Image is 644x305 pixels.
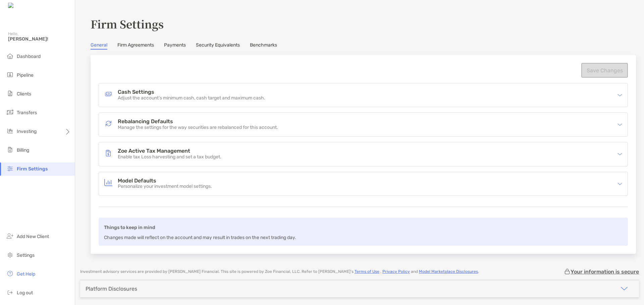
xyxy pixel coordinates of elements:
img: logout icon [6,288,14,296]
div: icon arrowModel DefaultsModel DefaultsPersonalize your investment model settings. [99,172,628,196]
span: Log out [17,290,33,296]
div: Platform Disclosures [86,286,137,292]
img: pipeline icon [6,71,14,79]
a: Firm Agreements [117,42,154,50]
p: Changes made will reflect on the account and may result in trades on the next trading day. [104,233,296,242]
a: Payments [164,42,186,50]
a: Security Equivalents [196,42,240,50]
p: Investment advisory services are provided by [PERSON_NAME] Financial . This site is powered by Zo... [80,269,479,274]
img: investing icon [6,127,14,135]
img: firm-settings icon [6,164,14,172]
img: icon arrow [618,122,622,127]
h4: Model Defaults [118,178,212,184]
img: clients icon [6,89,14,97]
p: Personalize your investment model settings. [118,184,212,189]
span: Firm Settings [17,166,48,172]
h4: Rebalancing Defaults [118,119,278,125]
img: get-help icon [6,270,14,278]
img: billing icon [6,146,14,154]
span: Investing [17,129,37,134]
span: Pipeline [17,72,34,78]
a: Benchmarks [250,42,277,50]
img: transfers icon [6,108,14,116]
img: settings icon [6,251,14,259]
img: Model Defaults [104,178,112,186]
h4: Cash Settings [118,89,265,95]
img: Rebalancing Defaults [104,120,112,128]
a: Model Marketplace Disclosures [419,269,478,274]
img: add_new_client icon [6,232,14,240]
b: Things to keep in mind [104,225,155,230]
a: General [91,42,107,50]
p: Enable tax Loss harvesting and set a tax budget. [118,154,221,160]
a: Privacy Policy [382,269,410,274]
p: Manage the settings for the way securities are rebalanced for this account. [118,125,278,131]
img: icon arrow [618,181,622,186]
span: Dashboard [17,54,41,59]
div: icon arrowZoe Active Tax ManagementZoe Active Tax ManagementEnable tax Loss harvesting and set a ... [99,142,628,166]
img: Cash Settings [104,90,112,98]
div: icon arrowRebalancing DefaultsRebalancing DefaultsManage the settings for the way securities are ... [99,113,628,136]
img: icon arrow [618,152,622,156]
img: icon arrow [618,93,622,97]
p: Adjust the account’s minimum cash, cash target and maximum cash. [118,95,265,101]
h3: Firm Settings [91,16,636,31]
img: dashboard icon [6,52,14,60]
span: Clients [17,91,31,97]
a: Terms of Use [355,269,379,274]
span: Settings [17,252,35,258]
span: Billing [17,147,29,153]
span: Transfers [17,110,37,116]
img: Zoe Logo [8,3,37,9]
p: Your information is secure [571,269,639,275]
span: [PERSON_NAME]! [8,36,71,42]
span: Get Help [17,271,35,277]
div: icon arrowCash SettingsCash SettingsAdjust the account’s minimum cash, cash target and maximum cash. [99,83,628,107]
img: icon arrow [620,285,628,293]
h4: Zoe Active Tax Management [118,148,221,154]
img: Zoe Active Tax Management [104,149,112,157]
span: Add New Client [17,234,49,239]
